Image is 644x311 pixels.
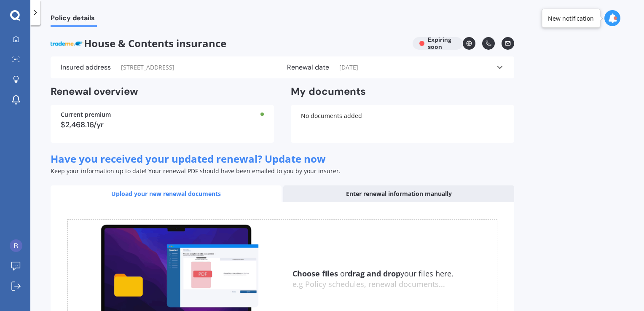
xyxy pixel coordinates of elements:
[51,37,406,50] span: House & Contents insurance
[51,185,282,202] div: Upload your new renewal documents
[51,152,326,166] span: Have you received your updated renewal? Update now
[51,85,274,98] h2: Renewal overview
[292,280,497,289] div: e.g Policy schedules, renewal documents...
[339,63,358,72] span: [DATE]
[51,14,97,25] span: Policy details
[292,268,338,279] u: Choose files
[121,63,174,72] span: [STREET_ADDRESS]
[61,63,111,72] label: Insured address
[291,85,366,98] h2: My documents
[10,239,22,252] img: ACg8ocLgwLWXZOdw2hTnnFP35MwlpV5xtdDH7IOQZ8qUf3TjmKLe0A=s96-c
[291,105,514,143] div: No documents added
[51,37,84,50] img: Trademe.webp
[61,121,264,129] div: $2,468.16/yr
[283,185,514,202] div: Enter renewal information manually
[292,268,453,279] span: or your files here.
[548,14,594,22] div: New notification
[287,63,329,72] label: Renewal date
[348,268,400,279] b: drag and drop
[51,167,341,175] span: Keep your information up to date! Your renewal PDF should have been emailed to you by your insurer.
[61,112,264,118] div: Current premium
